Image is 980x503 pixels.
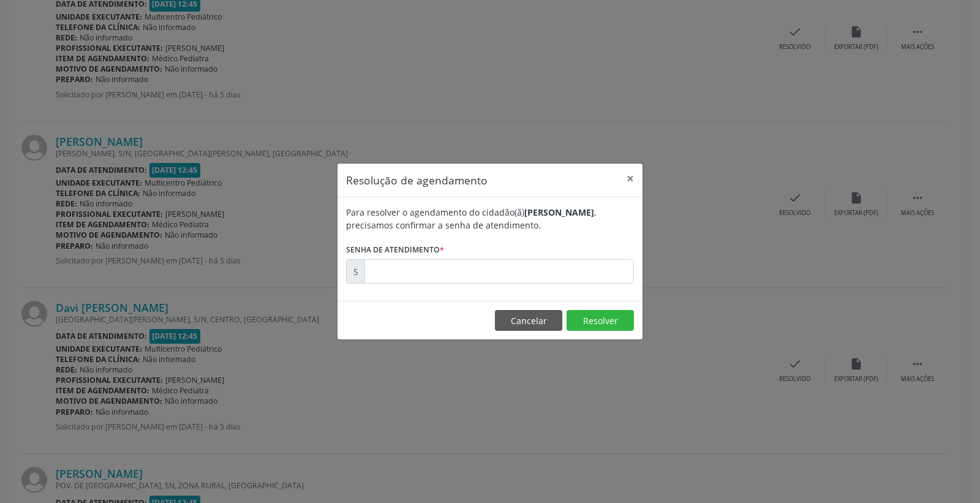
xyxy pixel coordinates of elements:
button: Close [618,164,643,194]
button: Cancelar [495,310,562,331]
div: Para resolver o agendamento do cidadão(ã) , precisamos confirmar a senha de atendimento. [346,206,634,232]
button: Resolver [567,310,634,331]
label: Senha de atendimento [346,240,444,259]
div: S [346,259,365,284]
h5: Resolução de agendamento [346,172,488,188]
b: [PERSON_NAME] [524,206,594,218]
